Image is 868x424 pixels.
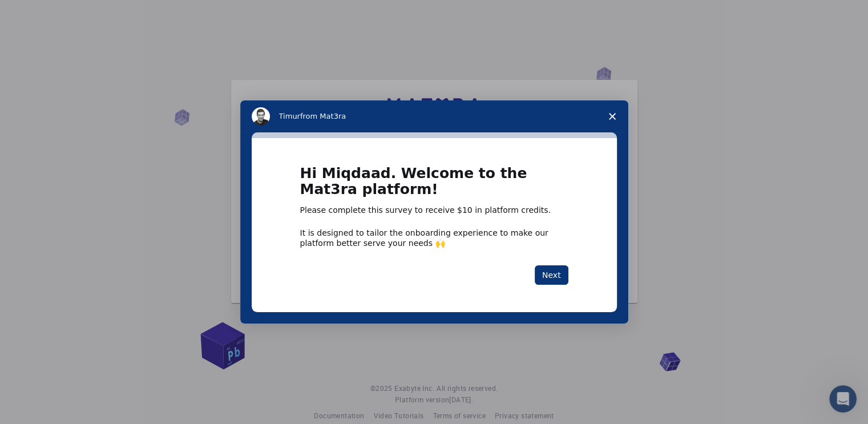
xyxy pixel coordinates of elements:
[596,100,628,132] span: Close survey
[252,107,270,126] img: Profile image for Timur
[535,265,568,285] button: Next
[23,8,64,18] span: Support
[300,112,346,120] span: from Mat3ra
[279,112,300,120] span: Timur
[300,228,568,248] div: It is designed to tailor the onboarding experience to make our platform better serve your needs 🙌
[300,165,568,205] h1: Hi Miqdaad. Welcome to the Mat3ra platform!
[300,205,568,216] div: Please complete this survey to receive $10 in platform credits.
